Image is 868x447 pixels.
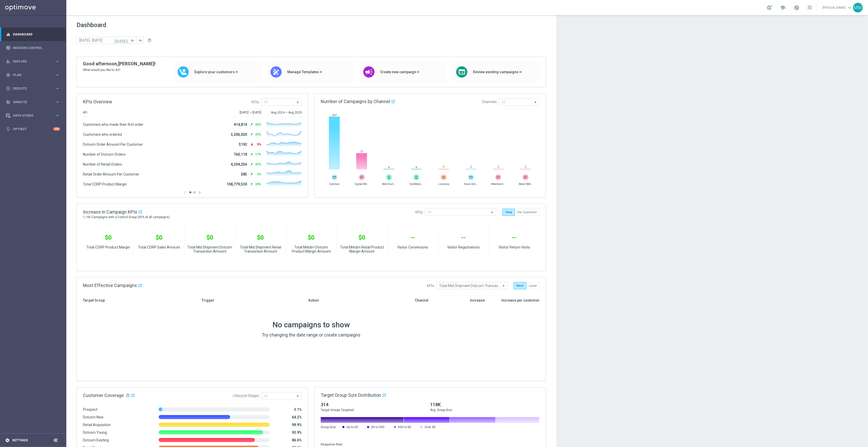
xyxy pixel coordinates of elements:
span: Execute [13,87,55,90]
div: Optibot [6,122,60,136]
div: Dashboard [6,28,60,41]
button: play_circle_outline Execute keyboard_arrow_right [6,86,60,91]
button: lightbulb Optibot +10 [6,127,60,131]
div: +10 [53,127,60,131]
span: school [780,5,786,10]
span: Plan [13,73,55,77]
button: person_search Explore keyboard_arrow_right [6,59,60,64]
i: track_changes [6,100,10,104]
i: keyboard_arrow_right [55,86,60,91]
i: equalizer [6,32,10,37]
span: Data Studio [13,114,55,117]
i: play_circle_outline [6,86,10,91]
i: lightbulb [6,127,10,131]
i: settings [5,438,10,443]
a: Optibot [13,122,53,136]
button: Data Studio keyboard_arrow_right [6,114,60,118]
span: Explore [13,60,55,63]
div: Analyze [6,100,55,104]
i: keyboard_arrow_right [55,72,60,77]
span: keyboard_arrow_down [847,5,853,10]
div: Mission Control [6,41,60,55]
span: Analyze [13,101,55,104]
button: equalizer Dashboard [6,32,60,36]
i: keyboard_arrow_right [55,113,60,118]
a: Mission Control [13,41,60,55]
div: Data Studio [6,113,55,118]
i: keyboard_arrow_right [55,59,60,64]
button: track_changes Analyze keyboard_arrow_right [6,100,60,104]
a: Settings [12,439,28,442]
div: Plan [6,73,55,77]
div: Explore [6,59,55,64]
i: person_search [6,59,10,64]
div: MM [853,3,863,13]
a: Dashboard [13,28,60,41]
a: [PERSON_NAME]keyboard_arrow_down [822,4,853,11]
i: keyboard_arrow_right [55,100,60,104]
div: Execute [6,86,55,91]
button: Mission Control [6,46,60,50]
i: gps_fixed [6,73,10,77]
button: gps_fixed Plan keyboard_arrow_right [6,73,60,77]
